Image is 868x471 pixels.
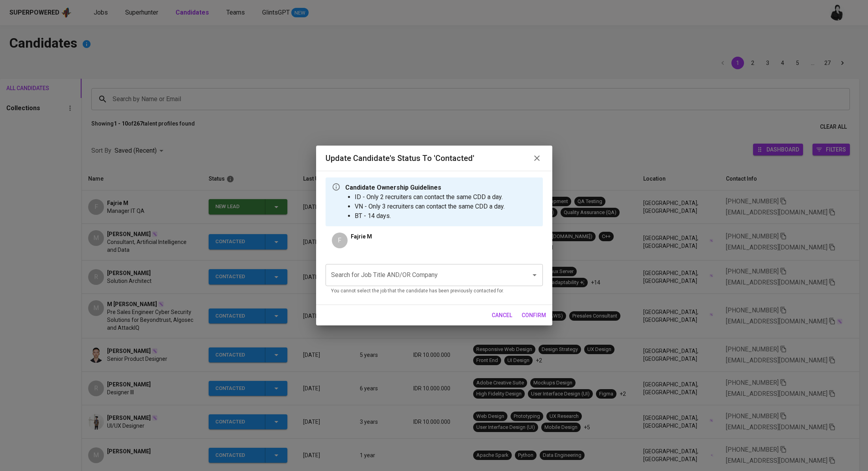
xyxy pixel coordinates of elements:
[351,233,372,240] p: Fajrie M
[355,202,505,211] li: VN - Only 3 recruiters can contact the same CDD a day.
[489,308,515,323] button: cancel
[326,152,474,164] h6: Update Candidate's Status to 'Contacted'
[355,211,505,221] li: BT - 14 days.
[355,192,505,202] li: ID - Only 2 recruiters can contact the same CDD a day.
[522,310,546,320] span: confirm
[529,270,540,281] button: Open
[492,310,512,320] span: cancel
[332,233,348,248] div: F
[331,287,537,295] p: You cannot select the job that the candidate has been previously contacted for.
[518,308,549,323] button: confirm
[345,183,505,192] p: Candidate Ownership Guidelines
